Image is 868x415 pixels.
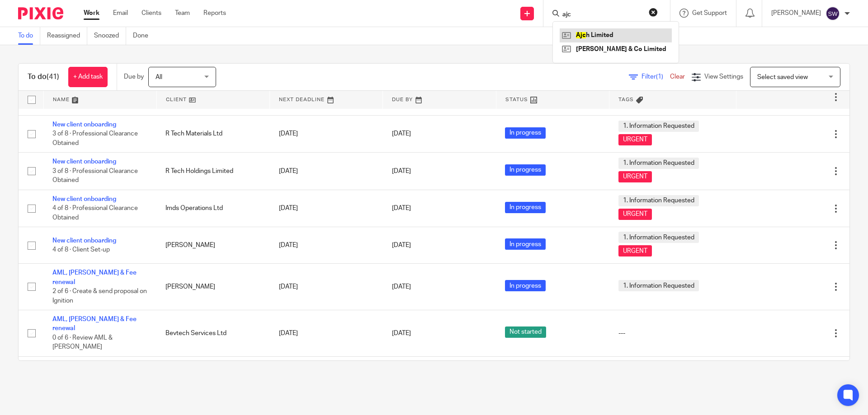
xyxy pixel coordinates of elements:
span: Filter [642,74,670,80]
a: New client onboarding [52,121,116,128]
td: [DATE] [270,115,383,152]
span: 1. Information Requested [618,158,699,169]
span: [DATE] [392,242,411,248]
a: AML, [PERSON_NAME] & Fee renewal [52,270,137,285]
span: [DATE] [392,168,411,174]
h1: To do [28,72,59,82]
a: New client onboarding [52,238,116,244]
td: Bevtech Services Ltd [156,310,269,357]
p: [PERSON_NAME] [771,9,821,18]
span: (1) [656,74,663,80]
td: [DATE] [270,264,383,310]
span: [DATE] [392,205,411,212]
span: 2 of 6 · Create & send proposal on Ignition [52,288,147,304]
span: 0 of 6 · Review AML & [PERSON_NAME] [52,335,113,350]
span: URGENT [618,209,652,220]
span: URGENT [618,134,652,145]
span: 4 of 8 · Professional Clearance Obtained [52,205,138,221]
span: [DATE] [392,131,411,137]
td: [PERSON_NAME] [156,356,269,393]
span: URGENT [618,171,652,182]
span: Tags [618,97,634,102]
span: All [156,74,162,80]
span: 3 of 8 · Professional Clearance Obtained [52,168,138,184]
span: In progress [505,164,546,176]
td: [DATE] [270,153,383,190]
input: Search [561,11,643,19]
p: Due by [124,72,144,81]
span: In progress [505,238,546,250]
span: Select saved view [757,74,808,80]
span: (41) [47,73,59,80]
td: [DATE] [270,227,383,264]
a: Reassigned [47,27,87,45]
a: New client onboarding [52,196,116,202]
td: Imds Operations Ltd [156,190,269,227]
span: In progress [505,280,546,291]
td: R Tech Materials Ltd [156,115,269,152]
span: 4 of 8 · Client Set-up [52,247,110,253]
td: [PERSON_NAME] [156,227,269,264]
a: AML, [PERSON_NAME] & Fee renewal [52,316,137,331]
div: --- [618,329,727,338]
span: 1. Information Requested [618,195,699,206]
a: Work [84,9,99,18]
td: [DATE] [270,190,383,227]
span: 1. Information Requested [618,232,699,243]
td: [DATE] [270,356,383,393]
span: [DATE] [392,330,411,336]
span: Not started [505,326,546,338]
img: svg%3E [826,6,840,21]
span: 3 of 8 · Professional Clearance Obtained [52,131,138,146]
td: R Tech Holdings Limited [156,153,269,190]
button: Clear [649,8,658,17]
span: Get Support [692,10,727,16]
a: Team [175,9,190,18]
span: In progress [505,202,546,213]
a: Snoozed [94,27,126,45]
span: 1. Information Requested [618,121,699,132]
span: 1. Information Requested [618,280,699,291]
img: Pixie [18,7,63,19]
a: Clear [670,74,685,80]
a: To do [18,27,40,45]
a: Done [133,27,155,45]
a: Reports [203,9,226,18]
a: New client onboarding [52,159,116,165]
span: In progress [505,127,546,139]
span: URGENT [618,245,652,256]
td: [DATE] [270,310,383,357]
span: View Settings [704,74,743,80]
a: Clients [142,9,161,18]
span: [DATE] [392,284,411,290]
a: Email [113,9,128,18]
a: + Add task [68,67,108,87]
td: [PERSON_NAME] [156,264,269,310]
